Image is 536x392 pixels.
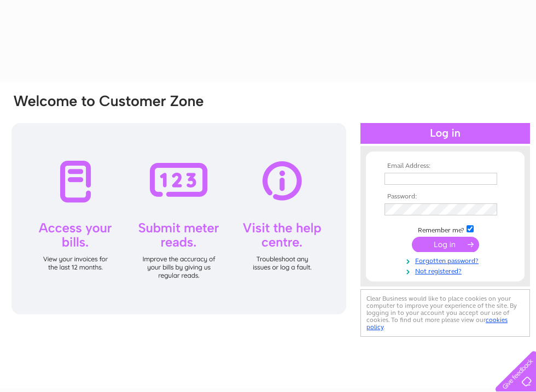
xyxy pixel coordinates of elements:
[366,316,508,331] a: cookies policy
[360,289,530,337] div: Clear Business would like to place cookies on your computer to improve your experience of the sit...
[382,224,509,235] td: Remember me?
[382,162,509,170] th: Email Address:
[384,265,509,276] a: Not registered?
[382,193,509,201] th: Password:
[412,237,479,252] input: Submit
[384,255,509,265] a: Forgotten password?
